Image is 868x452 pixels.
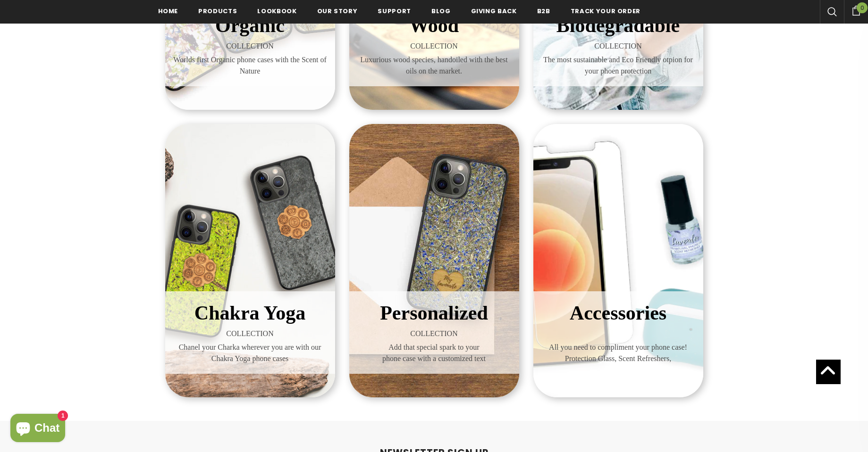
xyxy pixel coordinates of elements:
[857,2,868,13] span: 0
[172,54,328,77] span: Worlds first Organic phone cases with the Scent of Nature
[194,302,305,324] span: Chakra Yoga
[317,7,358,16] span: Our Story
[172,342,328,364] span: Chanel your Charka wherever you are with our Chakra Yoga phone cases
[172,328,328,339] span: COLLECTION
[158,7,178,16] span: Home
[471,7,517,16] span: Giving back
[431,7,451,16] span: Blog
[8,414,68,444] inbox-online-store-chat: Shopify online store chat
[356,54,512,77] span: Luxurious wood species, handoiled with the best oils on the market.
[570,302,666,324] span: Accessories
[844,4,868,16] a: 0
[571,7,640,16] span: Track your order
[215,15,285,36] span: Organic
[172,41,328,52] span: COLLECTION
[356,342,512,364] span: Add that special spark to your phone case with a customized text
[380,302,488,324] span: Personalized
[540,41,696,52] span: COLLECTION
[556,15,680,36] span: Biodegradable
[198,7,237,16] span: Products
[540,54,696,77] span: The most sustainable and Eco Friendly otpion for your phoen protection
[356,41,512,52] span: COLLECTION
[540,342,696,364] span: All you need to compliment your phone case! Protection Glass, Scent Refreshers,
[378,7,411,16] span: support
[537,7,550,16] span: B2B
[257,7,296,16] span: Lookbook
[409,15,459,36] span: Wood
[356,328,512,339] span: COLLECTION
